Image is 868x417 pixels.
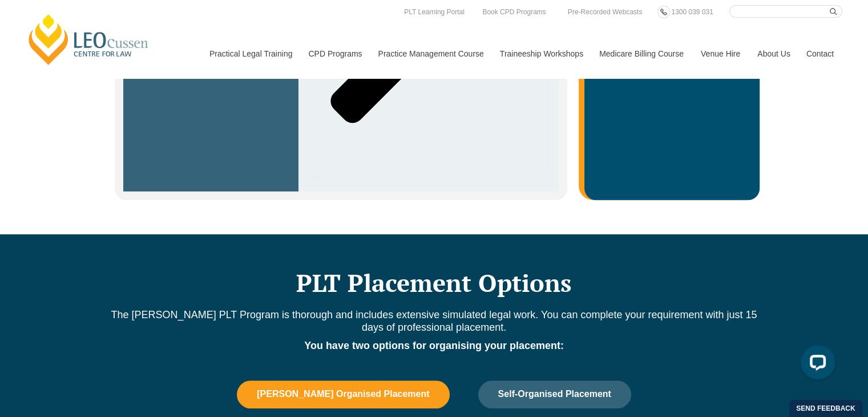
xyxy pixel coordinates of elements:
[401,6,467,18] a: PLT Learning Portal
[300,29,369,78] a: CPD Programs
[798,29,842,78] a: Contact
[749,29,798,78] a: About Us
[498,389,611,399] span: Self-Organised Placement
[671,8,713,16] span: 1300 039 031
[109,308,760,334] p: The [PERSON_NAME] PLT Program is thorough and includes extensive simulated legal work. You can co...
[201,29,300,78] a: Practical Legal Training
[792,340,839,388] iframe: LiveChat chat widget
[565,6,645,18] a: Pre-Recorded Webcasts
[304,340,564,351] strong: You have two options for organising your placement:
[479,6,548,18] a: Book CPD Programs
[591,29,692,78] a: Medicare Billing Course
[109,268,760,297] h2: PLT Placement Options
[668,6,716,18] a: 1300 039 031
[692,29,749,78] a: Venue Hire
[491,29,591,78] a: Traineeship Workshops
[257,389,429,399] span: [PERSON_NAME] Organised Placement
[370,29,491,78] a: Practice Management Course
[26,13,152,66] a: [PERSON_NAME] Centre for Law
